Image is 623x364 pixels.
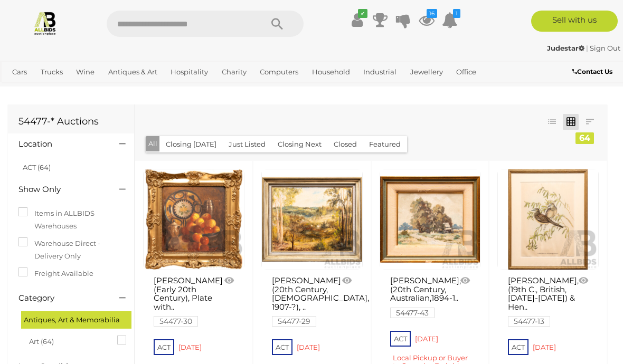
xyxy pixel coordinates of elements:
a: [GEOGRAPHIC_DATA] [43,81,127,98]
b: Contact Us [572,68,612,75]
button: Closing Next [271,136,328,152]
i: 1 [453,9,460,18]
a: Office [452,63,480,81]
button: All [146,136,160,151]
a: Computers [256,63,303,81]
a: Judestar [547,44,586,52]
span: | [586,44,588,52]
a: John Spink (20th Century, Australian, 1907-?), Outback Victoria, Lovely Original Vintage Oil on B... [261,169,363,270]
a: ✔ [349,11,365,30]
a: Artist Unknown (Early 20th Century), Plate with Jug, Pot and Apples , Original Antique Oil on Can... [143,169,244,270]
a: Household [308,63,354,81]
a: 16 [419,11,435,30]
label: Warehouse Direct - Delivery Only [18,237,124,262]
a: Hospitality [166,63,212,81]
a: Cars [8,63,31,81]
a: [PERSON_NAME] (Early 20th Century), Plate with.. 54477-30 [154,276,223,325]
h4: Category [18,294,103,303]
a: [PERSON_NAME], (19th C., British, [DATE]-[DATE]) & Hen.. 54477-13 [508,276,577,325]
i: 16 [427,9,437,18]
span: Art (64) [29,333,108,348]
a: 1 [442,11,458,30]
a: Contact Us [572,66,615,78]
a: Wine [72,63,99,81]
a: [PERSON_NAME], (20th Century, Australian,1894-1.. 54477-43 [390,276,459,317]
button: Closing [DATE] [159,136,223,152]
a: Antiques & Art [104,63,162,81]
strong: Judestar [547,44,584,52]
h4: Show Only [18,185,103,194]
a: Sell with us [531,11,618,32]
a: Industrial [359,63,401,81]
button: Just Listed [222,136,272,152]
a: Sign Out [590,44,620,52]
button: Closed [327,136,363,152]
a: Jewellery [406,63,447,81]
h1: 54477-* Auctions [18,117,124,127]
div: Antiques, Art & Memorabilia [21,311,131,329]
a: ACT (64) [23,163,51,171]
button: Featured [363,136,407,152]
a: Charity [218,63,251,81]
label: Freight Available [18,267,93,280]
i: ✔ [358,9,367,18]
label: Items in ALLBIDS Warehouses [18,207,124,232]
h4: Location [18,140,103,149]
a: Trucks [36,63,67,81]
a: Sports [8,81,38,98]
a: John Gould, (19th C., British, 1804-1881) & Henry Constantine Richter (18th C., British, 1821-190... [497,169,599,270]
a: Rhys Williams, (20th Century, Australian,1894-1976), House Hidden by Trees, Lovely Original Vinta... [380,169,481,270]
button: Search [251,11,304,37]
a: [PERSON_NAME] (20th Century, [DEMOGRAPHIC_DATA], 1907-?), .. 54477-29 [272,276,341,325]
div: 64 [575,132,594,144]
img: Allbids.com.au [33,11,58,35]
